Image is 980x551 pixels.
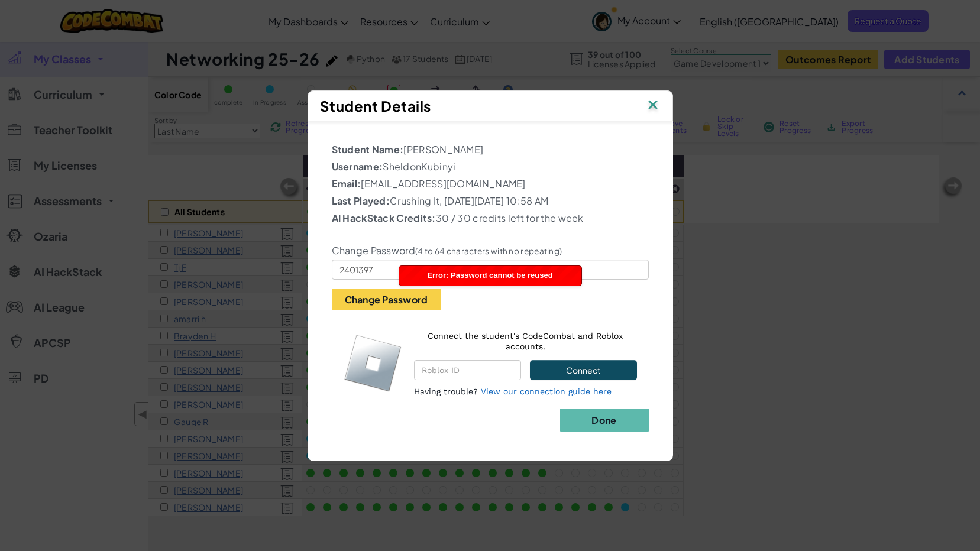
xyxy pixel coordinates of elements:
p: [EMAIL_ADDRESS][DOMAIN_NAME] [332,177,649,191]
img: IconClose.svg [645,97,661,115]
button: Change Password [332,289,441,310]
input: Roblox ID [414,360,521,380]
a: View our connection guide here [481,387,612,396]
span: Student Details [320,97,431,115]
img: roblox-logo.svg [344,334,402,393]
small: (4 to 64 characters with no repeating) [415,246,562,256]
b: Last Played: [332,195,390,207]
b: Username: [332,160,383,173]
p: SheldonKubinyi [332,160,649,174]
p: Connect the student's CodeCombat and Roblox accounts. [414,330,637,352]
b: Student Name: [332,143,404,155]
button: Done [560,409,649,432]
span: Having trouble? [414,387,478,396]
b: AI HackStack Credits: [332,212,436,224]
b: Done [591,414,616,426]
span: Error: Password cannot be reused [427,271,552,280]
p: [PERSON_NAME] [332,142,649,157]
b: Email: [332,177,361,190]
p: 30 / 30 credits left for the week [332,211,649,225]
label: Change Password [332,245,562,257]
button: Connect [530,360,636,380]
p: Crushing It, [DATE][DATE] 10:58 AM [332,194,649,208]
